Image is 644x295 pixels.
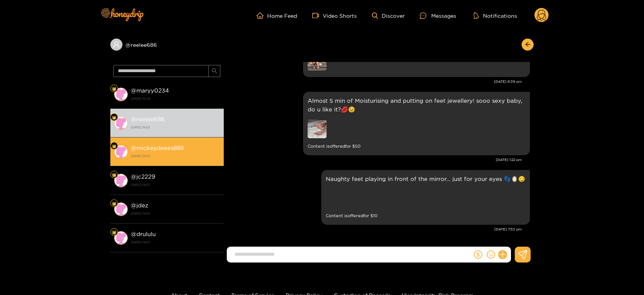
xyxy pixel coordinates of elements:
span: home [257,12,267,19]
button: search [208,65,220,77]
strong: [DATE] 19:53 [131,181,220,188]
img: Fan Level [112,144,116,148]
button: dollar [472,249,484,260]
p: Naughty feet playing in front of the mirror… just for your eyes 👣🪞😏 [326,175,525,183]
img: conversation [114,202,128,216]
div: @reelee686 [110,39,224,51]
span: smile [487,250,495,259]
span: search [212,68,217,74]
strong: @ maryy0234 [131,87,169,94]
div: Messages [420,11,456,20]
div: [DATE] 8:39 pm [228,79,522,84]
button: arrow-left [522,39,534,51]
strong: @ jc2229 [131,173,155,180]
img: conversation [114,88,128,101]
strong: @ reelee686 [131,116,165,122]
strong: [DATE] 19:53 [131,153,220,159]
div: Sep. 30, 7:53 pm [321,170,530,225]
strong: @ mickeydeees888 [131,145,184,151]
strong: @ jdez [131,202,148,209]
small: Content is offered for $ 10 [326,212,525,220]
strong: [DATE] 19:53 [131,124,220,131]
img: conversation [114,116,128,130]
strong: [DATE] 10:32 [131,95,220,102]
span: user [113,41,120,48]
img: Fan Level [112,115,116,120]
span: video-camera [312,12,323,19]
div: [DATE] 7:53 pm [228,227,522,232]
div: [DATE] 1:22 pm [228,157,522,162]
small: Content is offered for $ 50 [308,142,525,151]
img: conversation [114,145,128,159]
img: conversation [114,231,128,245]
a: Discover [372,12,405,19]
strong: [DATE] 19:53 [131,239,220,246]
img: Fan Level [112,173,116,177]
span: arrow-left [525,42,531,48]
img: conversation [114,174,128,187]
a: Video Shorts [312,12,357,19]
div: Sep. 30, 1:22 pm [303,92,530,155]
img: Fan Level [112,86,116,91]
strong: [DATE] 19:53 [131,210,220,217]
button: Notifications [471,12,519,19]
strong: @ drululu [131,231,156,237]
a: Home Feed [257,12,297,19]
p: Almost 5 min of Moisturising and putting on feet jewellery! sooo sexy baby, do u like it?💋😉 [308,96,525,114]
img: preview [326,189,345,208]
span: dollar [474,250,482,259]
img: Fan Level [112,230,116,235]
img: Fan Level [112,201,116,206]
img: preview [308,119,327,138]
